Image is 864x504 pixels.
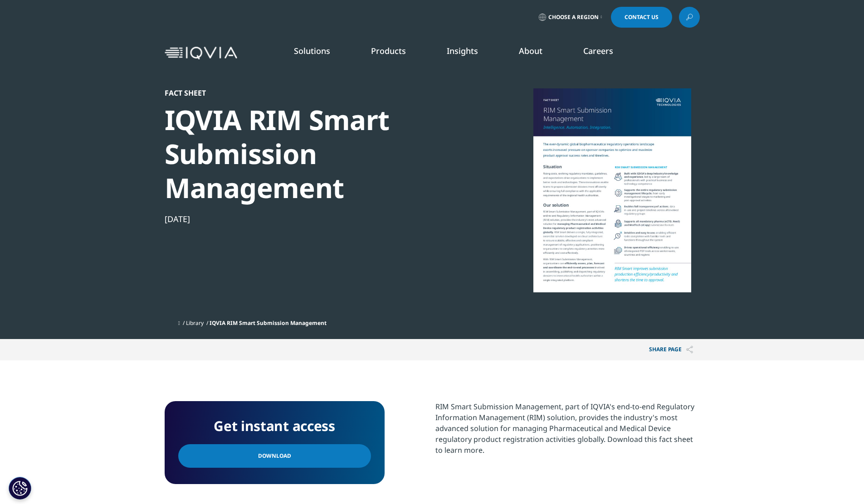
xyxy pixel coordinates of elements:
img: Share PAGE [686,346,693,354]
a: Careers [583,45,613,56]
a: About [519,45,542,56]
button: Cookie Settings [9,477,31,499]
div: Fact Sheet [165,88,476,97]
h4: Get instant access [178,415,371,437]
a: Products [371,45,406,56]
a: Insights [447,45,478,56]
span: IQVIA RIM Smart Submission Management [210,319,327,327]
span: Contact Us [625,15,659,20]
button: Share PAGEShare PAGE [642,339,700,360]
span: Choose a Region [548,14,599,21]
p: Share PAGE [642,339,700,360]
div: IQVIA RIM Smart Submission Management [165,103,476,205]
a: Solutions [294,45,330,56]
div: [DATE] [165,213,476,224]
span: Download [258,451,291,461]
a: Contact Us [611,7,672,28]
div: RIM Smart Submission Management, part of IQVIA's end-to-end Regulatory Information Management (RI... [435,401,700,456]
a: Download [178,444,371,468]
nav: Primary [241,32,700,74]
img: IQVIA Healthcare Information Technology and Pharma Clinical Research Company [165,47,237,60]
a: Library [186,319,204,327]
